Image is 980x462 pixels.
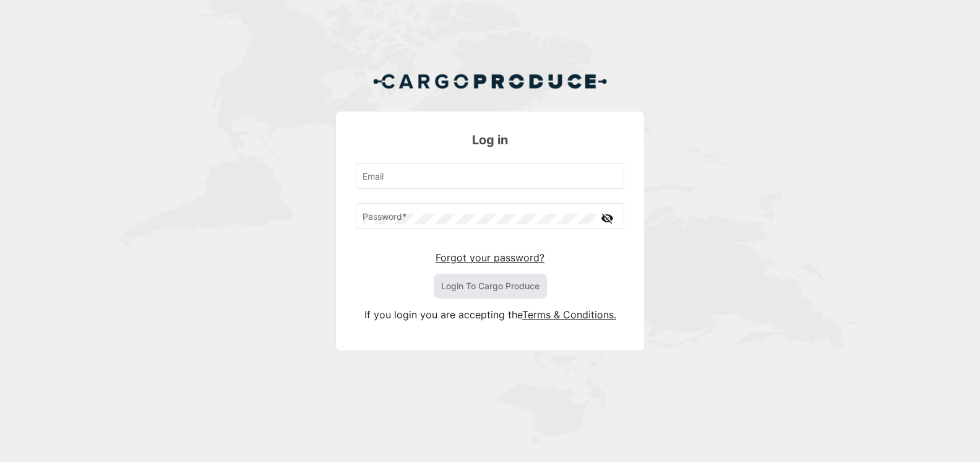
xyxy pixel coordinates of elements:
a: Terms & Conditions. [522,308,616,321]
img: Cargo Produce Logo [372,66,608,96]
a: Forgot your password? [436,251,544,264]
mat-icon: visibility_off [600,211,614,226]
h3: Log in [356,131,624,149]
span: If you login you are accepting the [364,308,522,321]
